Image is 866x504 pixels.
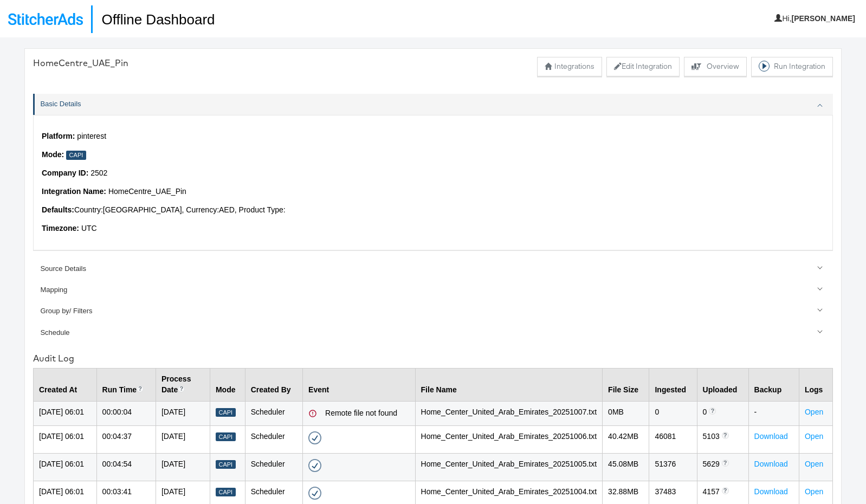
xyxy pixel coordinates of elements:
[40,285,827,295] div: Mapping
[42,169,88,177] strong: Company ID:
[156,453,210,481] td: [DATE]
[754,487,788,496] a: Download
[96,453,156,481] td: 00:04:54
[649,401,697,425] td: 0
[40,99,827,109] div: Basic Details
[96,401,156,425] td: 00:00:04
[33,57,128,69] div: HomeCentre_UAE_Pin
[91,5,215,33] h1: Offline Dashboard
[415,368,603,401] th: File Name
[66,151,86,160] div: Capi
[805,408,823,416] a: Open
[415,425,603,453] td: Home_Center_United_Arab_Emirates_20251006.txt
[245,368,302,401] th: Created By
[40,306,827,316] div: Group by/ Filters
[42,223,824,234] p: UTC
[697,425,748,453] td: 5103
[33,115,833,250] div: Basic Details
[603,425,649,453] td: 40.42 MB
[684,57,747,76] button: Overview
[303,368,416,401] th: Event
[156,401,210,425] td: [DATE]
[34,368,97,401] th: Created At
[42,168,824,179] p: 2502
[606,57,680,76] button: Edit Integration
[33,258,833,279] a: Source Details
[245,425,302,453] td: Scheduler
[649,425,697,453] td: 46081
[96,368,156,401] th: Run Time
[754,460,788,468] a: Download
[751,57,833,76] button: Run Integration
[42,205,824,216] p: Country: [GEOGRAPHIC_DATA] , Currency: AED , Product Type:
[42,132,75,140] strong: Platform:
[8,13,83,25] img: StitcherAds
[603,453,649,481] td: 45.08 MB
[649,368,697,401] th: Ingested
[40,264,827,274] div: Source Details
[42,205,74,214] strong: Defaults:
[34,401,97,425] td: [DATE] 06:01
[216,460,236,469] div: Capi
[42,187,106,196] strong: Integration Name:
[245,453,302,481] td: Scheduler
[216,432,236,442] div: Capi
[216,488,236,497] div: Capi
[415,453,603,481] td: Home_Center_United_Arab_Emirates_20251005.txt
[245,401,302,425] td: Scheduler
[33,352,833,365] div: Audit Log
[799,368,832,401] th: Logs
[697,401,748,425] td: 0
[805,487,823,496] a: Open
[603,368,649,401] th: File Size
[33,280,833,301] a: Mapping
[34,453,97,481] td: [DATE] 06:01
[697,453,748,481] td: 5629
[42,131,824,142] p: pinterest
[156,425,210,453] td: [DATE]
[156,368,210,401] th: Process Date
[96,425,156,453] td: 00:04:37
[42,150,64,159] strong: Mode:
[34,425,97,453] td: [DATE] 06:01
[748,368,799,401] th: Backup
[42,186,824,197] p: HomeCentre_UAE_Pin
[33,322,833,343] a: Schedule
[415,401,603,425] td: Home_Center_United_Arab_Emirates_20251007.txt
[42,224,79,232] strong: Timezone:
[603,401,649,425] td: 0 MB
[210,368,245,401] th: Mode
[697,368,748,401] th: Uploaded
[805,432,823,441] a: Open
[748,401,799,425] td: -
[33,94,833,115] a: Basic Details
[40,328,827,338] div: Schedule
[325,408,410,419] div: Remote file not found
[805,460,823,468] a: Open
[216,408,236,417] div: Capi
[649,453,697,481] td: 51376
[33,301,833,322] a: Group by/ Filters
[754,432,788,441] a: Download
[792,14,855,23] b: [PERSON_NAME]
[537,57,602,76] button: Integrations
